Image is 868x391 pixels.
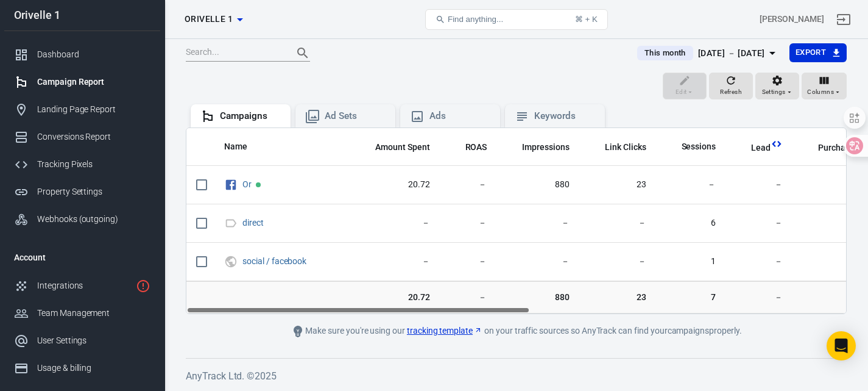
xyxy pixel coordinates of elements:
div: scrollable content [186,128,846,314]
span: Impressions [522,142,570,154]
span: － [450,179,487,191]
span: social / facebook [242,257,308,265]
a: Or [242,179,252,189]
span: Active [256,182,261,187]
button: Columns [802,73,847,99]
div: Conversions Report [37,131,150,143]
a: User Settings [4,327,160,354]
span: The estimated total amount of money you've spent on your campaign, ad set or ad during its schedule. [359,140,430,154]
li: Account [4,243,160,272]
span: The total return on ad spend [465,140,487,154]
span: 1 [666,256,716,268]
span: － [450,256,487,268]
span: Purchase [802,142,855,154]
div: Orivelle 1 [4,10,160,21]
span: The estimated total amount of money you've spent on your campaign, ad set or ad during its schedule. [375,140,430,154]
a: Conversions Report [4,123,160,151]
span: This month [640,47,691,59]
span: 20.72 [359,179,430,191]
span: － [506,217,570,229]
span: － [666,179,716,191]
span: Sessions [682,141,716,153]
span: Link Clicks [605,142,646,154]
span: Lead [735,142,771,154]
span: The number of times your ads were on screen. [506,140,570,154]
div: Make sure you're using our on your traffic sources so AnyTrack can find your campaigns properly. [242,324,791,339]
div: Dashboard [37,48,150,61]
span: － [359,256,430,268]
a: Campaign Report [4,68,160,96]
span: Name [224,141,247,153]
span: The total return on ad spend [450,140,487,154]
a: tracking template [407,325,482,337]
button: Search [288,38,317,68]
svg: This column is calculated from AnyTrack real-time data [771,138,783,150]
span: － [802,217,867,229]
span: － [450,291,487,303]
span: － [589,256,646,268]
div: Campaigns [220,110,281,123]
div: Ad Sets [325,110,386,123]
div: Open Intercom Messenger [827,331,856,361]
span: The number of clicks on links within the ad that led to advertiser-specified destinations [589,140,646,154]
span: － [802,179,867,191]
button: Refresh [709,73,753,99]
div: Campaign Report [37,76,150,88]
span: 7 [666,291,716,303]
div: Team Management [37,307,150,320]
div: ⌘ + K [575,15,598,24]
span: － [450,217,487,229]
button: Settings [755,73,799,99]
input: Search... [186,45,283,61]
a: social / facebook [242,256,306,266]
button: Orivelle 1 [180,8,247,30]
span: 6 [666,217,716,229]
button: Export [789,43,847,62]
a: Usage & billing [4,354,160,382]
svg: Facebook Ads [224,178,238,192]
span: － [735,179,783,191]
span: 23 [589,179,646,191]
span: Name [224,141,263,153]
span: Purchase [818,142,855,154]
span: Amount Spent [375,142,430,154]
a: Landing Page Report [4,96,160,123]
div: Keywords [534,110,595,123]
a: Team Management [4,300,160,327]
span: － [735,217,783,229]
span: 20.72 [359,291,430,303]
span: Or [242,180,253,188]
a: Sign out [829,5,858,34]
span: direct [242,218,266,227]
a: direct [242,218,264,228]
span: The number of times your ads were on screen. [522,140,570,154]
span: 880 [506,291,570,303]
a: Dashboard [4,41,160,68]
div: User Settings [37,334,150,347]
div: Webhooks (outgoing) [37,213,150,226]
div: Tracking Pixels [37,158,150,171]
a: Property Settings [4,178,160,206]
span: － [359,217,430,229]
span: The number of clicks on links within the ad that led to advertiser-specified destinations [605,140,646,154]
span: － [735,256,783,268]
span: 880 [506,179,570,191]
span: － [802,291,867,303]
a: Webhooks (outgoing) [4,206,160,233]
span: － [589,217,646,229]
span: － [802,256,867,268]
svg: UTM & Web Traffic [224,254,238,269]
a: Tracking Pixels [4,151,160,178]
svg: Direct [224,216,238,231]
div: Ads [429,110,490,123]
span: 23 [589,291,646,303]
h6: AnyTrack Ltd. © 2025 [186,368,847,384]
span: Sessions [666,141,716,153]
div: Property Settings [37,185,150,198]
span: － [735,291,783,303]
span: ROAS [465,142,487,154]
span: Settings [762,87,786,98]
span: Find anything... [448,15,503,24]
span: Lead [751,142,771,154]
div: Landing Page Report [37,103,150,116]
